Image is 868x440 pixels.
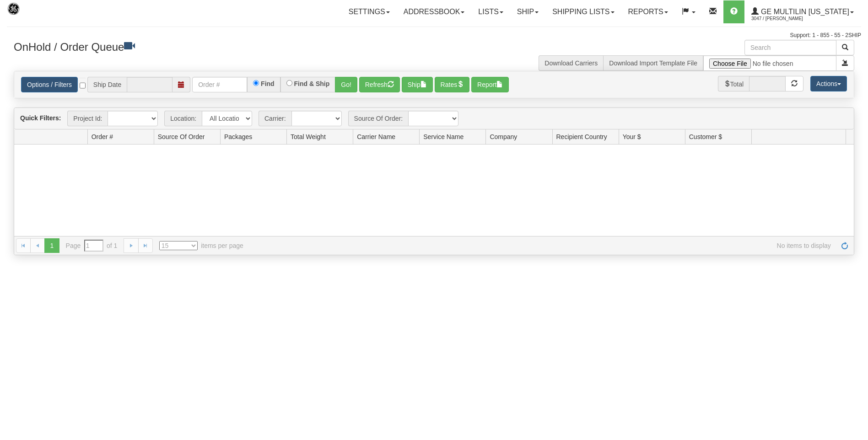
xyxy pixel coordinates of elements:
[14,108,854,129] div: grid toolbar
[224,132,252,141] span: Packages
[810,76,847,91] button: Actions
[545,0,621,23] a: Shipping lists
[14,40,427,53] h3: OnHold / Order Queue
[92,132,113,141] span: Order #
[7,32,861,39] div: Support: 1 - 855 - 55 - 2SHIP
[335,77,357,92] button: Go!
[751,14,820,23] span: 3047 / [PERSON_NAME]
[7,2,54,26] img: logo3047.jpg
[87,77,127,92] span: Ship Date
[759,8,849,16] span: GE Multilin [US_STATE]
[158,132,205,141] span: Source Of Order
[490,132,517,141] span: Company
[164,111,202,126] span: Location:
[357,132,395,141] span: Carrier Name
[556,132,607,141] span: Recipient Country
[21,77,78,92] a: Options / Filters
[836,40,854,55] button: Search
[261,80,275,87] label: Find
[259,111,291,126] span: Carrier:
[510,0,545,23] a: Ship
[609,59,697,67] a: Download Import Template File
[837,238,852,253] a: Refresh
[342,0,397,23] a: Settings
[294,80,330,87] label: Find & Ship
[545,59,598,67] a: Download Carriers
[621,0,675,23] a: Reports
[471,0,510,23] a: Lists
[20,113,61,123] label: Quick Filters:
[703,55,836,71] input: Import
[744,0,861,23] a: GE Multilin [US_STATE] 3047 / [PERSON_NAME]
[435,77,470,92] button: Rates
[359,77,400,92] button: Refresh
[744,40,836,55] input: Search
[66,240,118,252] span: Page of 1
[159,241,243,250] span: items per page
[67,111,108,126] span: Project Id:
[471,77,509,92] button: Report
[291,132,326,141] span: Total Weight
[397,0,472,23] a: Addressbook
[423,132,464,141] span: Service Name
[623,132,641,141] span: Your $
[402,77,433,92] button: Ship
[44,238,59,253] span: 1
[256,241,831,250] span: No items to display
[192,77,247,92] input: Order #
[718,76,749,91] span: Total
[348,111,409,126] span: Source Of Order:
[689,132,722,141] span: Customer $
